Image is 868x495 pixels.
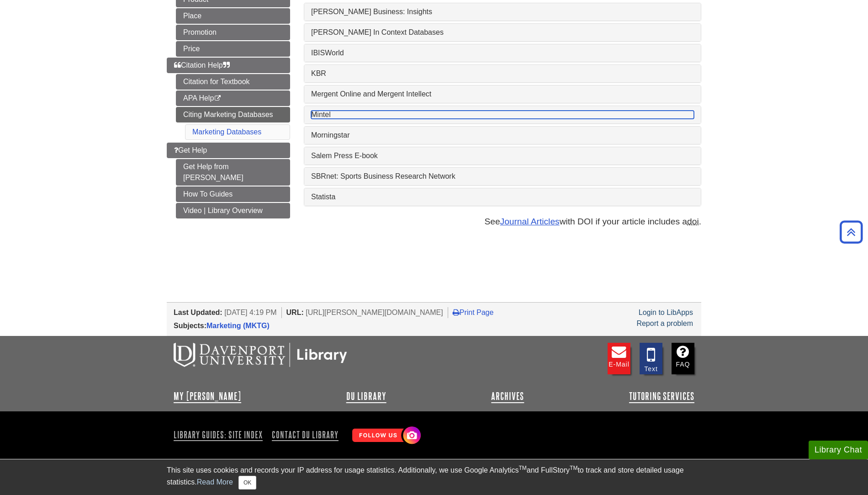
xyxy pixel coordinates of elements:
[640,343,662,374] a: Text
[453,309,460,316] i: Print Page
[304,215,701,229] p: See with DOI if your article includes a .
[636,319,693,327] a: Report a problem
[608,343,630,374] a: E-mail
[311,172,694,181] a: SBRnet: Sports Business Research Network
[306,309,443,316] span: [URL][PERSON_NAME][DOMAIN_NAME]
[500,217,560,226] a: Journal Articles
[174,309,222,316] span: Last Updated:
[167,465,701,490] div: This site uses cookies and records your IP address for usage statistics. Additionally, we use Goo...
[286,309,304,316] span: URL:
[491,391,524,402] a: Archives
[174,391,241,402] a: My [PERSON_NAME]
[519,465,526,471] sup: TM
[311,8,694,16] a: [PERSON_NAME] Business: Insights
[214,96,222,101] i: This link opens in a new window
[453,309,494,316] a: Print Page
[311,28,694,37] a: [PERSON_NAME] In Context Databases
[174,427,266,442] a: Library Guides: Site Index
[174,322,206,330] span: Subjects:
[348,423,423,449] img: Follow Us! Instagram
[311,131,694,139] a: Morningstar
[311,193,694,201] a: Statista
[176,186,290,202] a: How To Guides
[311,111,694,119] a: Mintel
[167,58,290,73] a: Citation Help
[174,146,207,154] span: Get Help
[268,427,342,442] a: Contact DU Library
[167,143,290,158] a: Get Help
[570,465,577,471] sup: TM
[238,476,256,490] button: Close
[206,322,270,330] a: Marketing (MKTG)
[176,41,290,57] a: Price
[311,69,694,78] a: KBR
[809,441,868,459] button: Library Chat
[176,159,290,186] a: Get Help from [PERSON_NAME]
[639,309,693,316] a: Login to LibApps
[174,61,230,69] span: Citation Help
[311,90,694,98] a: Mergent Online and Mergent Intellect
[176,203,290,218] a: Video | Library Overview
[176,90,290,106] a: APA Help
[192,128,261,136] a: Marketing Databases
[176,25,290,40] a: Promotion
[672,343,694,374] a: FAQ
[311,49,694,57] a: IBISWorld
[176,8,290,24] a: Place
[197,478,233,486] a: Read More
[176,107,290,122] a: Citing Marketing Databases
[224,309,276,316] span: [DATE] 4:19 PM
[687,217,699,226] abbr: digital object identifier such as 10.1177/‌1032373210373619
[836,226,866,238] a: Back to Top
[311,152,694,160] a: Salem Press E-book
[174,343,347,367] img: DU Libraries
[176,74,290,90] a: Citation for Textbook
[346,391,386,402] a: DU Library
[629,391,694,402] a: Tutoring Services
